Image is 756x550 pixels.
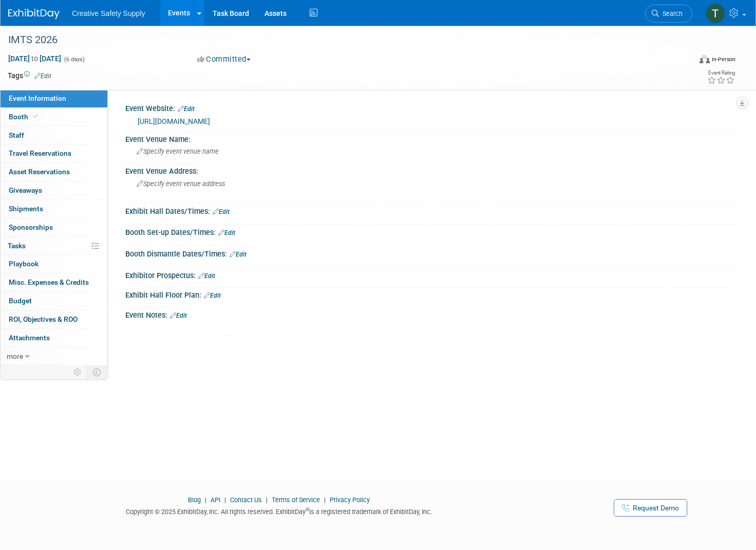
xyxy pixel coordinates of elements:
span: Staff [9,131,24,139]
a: Blog [188,496,201,504]
td: Tags [8,70,51,81]
a: Edit [213,208,230,215]
a: Giveaways [1,181,107,199]
span: more [7,352,23,360]
div: Exhibitor Prospectus: [125,268,735,281]
sup: ® [306,507,309,512]
div: Event Venue Address: [125,163,735,176]
a: Edit [218,229,235,236]
span: (6 days) [63,56,85,63]
a: API [211,496,220,504]
span: ROI, Objectives & ROO [9,315,78,323]
a: [URL][DOMAIN_NAME] [138,117,210,125]
a: Request Demo [614,499,687,517]
button: Committed [194,54,255,65]
a: Edit [170,312,187,319]
span: | [222,496,229,504]
span: Travel Reservations [9,149,71,157]
a: Misc. Expenses & Credits [1,273,107,291]
div: Event Rating [707,70,735,76]
span: | [202,496,209,504]
div: Event Notes: [125,307,735,321]
a: Budget [1,292,107,310]
img: Thom Cheney [706,4,725,23]
a: Shipments [1,200,107,218]
span: Shipments [9,205,43,213]
div: In-Person [711,56,735,63]
a: Playbook [1,255,107,273]
span: | [322,496,328,504]
a: Edit [34,72,51,80]
td: Toggle Event Tabs [87,365,108,379]
img: ExhibitDay [8,9,60,19]
a: Sponsorships [1,218,107,236]
span: Sponsorships [9,223,53,231]
span: Search [659,10,683,17]
a: Contact Us [230,496,262,504]
i: Booth reservation complete [33,114,38,119]
span: Creative Safety Supply [72,9,145,17]
a: Search [645,5,692,23]
div: Booth Set-up Dates/Times: [125,225,735,238]
span: [DATE] [DATE] [8,54,62,63]
a: Tasks [1,237,107,255]
span: Asset Reservations [9,168,70,176]
span: Misc. Expenses & Credits [9,278,89,286]
span: Event Information [9,94,66,102]
span: Tasks [8,242,26,250]
span: Specify event venue name [137,148,219,155]
a: Event Information [1,89,107,107]
td: Personalize Event Tab Strip [69,365,87,379]
a: Edit [230,251,247,258]
span: Attachments [9,334,50,342]
a: Asset Reservations [1,163,107,181]
img: Format-Inperson.png [700,55,710,63]
a: ROI, Objectives & ROO [1,310,107,328]
a: Terms of Service [272,496,320,504]
span: Budget [9,297,32,305]
div: Booth Dismantle Dates/Times: [125,246,735,260]
a: Attachments [1,329,107,347]
a: Edit [198,272,215,280]
a: Staff [1,126,107,144]
div: Event Format [627,53,735,69]
span: to [30,54,40,63]
a: Edit [178,105,195,113]
span: Giveaways [9,186,42,194]
div: Copyright © 2025 ExhibitDay, Inc. All rights reserved. ExhibitDay is a registered trademark of Ex... [8,505,550,517]
span: Specify event venue address [137,180,225,188]
div: Exhibit Hall Dates/Times: [125,204,735,217]
div: Event Website: [125,101,735,114]
a: Travel Reservations [1,144,107,162]
a: Privacy Policy [330,496,370,504]
div: IMTS 2026 [5,31,673,49]
a: Booth [1,108,107,126]
span: | [263,496,270,504]
div: Event Venue Name: [125,132,735,144]
span: Booth [9,113,40,121]
a: more [1,347,107,365]
a: Edit [204,292,221,299]
span: Playbook [9,260,39,268]
div: Exhibit Hall Floor Plan: [125,287,735,301]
